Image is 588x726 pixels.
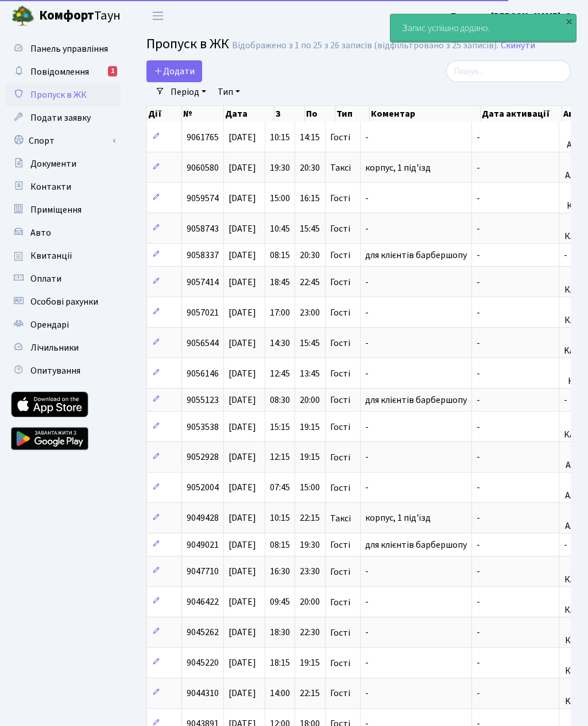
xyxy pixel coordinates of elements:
[6,290,121,313] a: Особові рахунки
[330,567,350,577] span: Гості
[330,395,350,405] span: Гості
[365,687,369,700] span: -
[187,394,219,406] span: 9055123
[270,394,290,406] span: 08:30
[154,65,195,78] span: Додати
[330,194,350,203] span: Гості
[330,689,350,698] span: Гості
[224,106,275,122] th: Дата
[187,367,219,380] span: 9056146
[365,596,369,609] span: -
[270,276,290,289] span: 18:45
[213,82,245,102] a: Тип
[6,152,121,175] a: Документи
[330,540,350,550] span: Гості
[330,422,350,432] span: Гості
[365,482,369,494] span: -
[481,106,562,122] th: Дата активації
[229,192,256,205] span: [DATE]
[330,163,351,172] span: Таксі
[6,37,121,60] a: Панель управління
[300,596,320,609] span: 20:00
[6,336,121,359] a: Лічильники
[335,106,370,122] th: Тип
[477,131,480,144] span: -
[6,106,121,129] a: Подати заявку
[477,421,480,433] span: -
[229,566,256,578] span: [DATE]
[365,367,369,380] span: -
[564,249,567,262] span: -
[477,394,480,406] span: -
[270,306,290,319] span: 17:00
[270,131,290,144] span: 10:15
[6,198,121,221] a: Приміщення
[187,566,219,578] span: 9047710
[147,106,182,122] th: Дії
[187,512,219,525] span: 9049428
[270,249,290,262] span: 08:15
[187,306,219,319] span: 9057021
[365,222,369,235] span: -
[446,60,571,82] input: Пошук...
[330,598,350,607] span: Гості
[39,6,94,25] b: Комфорт
[182,106,224,122] th: №
[6,83,121,106] a: Пропуск в ЖК
[300,451,320,464] span: 19:15
[300,222,320,235] span: 15:45
[187,162,219,174] span: 9060580
[30,341,79,354] span: Лічильники
[365,657,369,670] span: -
[477,596,480,609] span: -
[229,451,256,464] span: [DATE]
[477,367,480,380] span: -
[270,337,290,349] span: 14:30
[270,512,290,525] span: 10:15
[330,453,350,462] span: Гості
[477,222,480,235] span: -
[30,249,72,262] span: Квитанції
[270,451,290,464] span: 12:15
[365,249,467,262] span: для клієнтів барбершопу
[501,40,535,51] a: Скинути
[330,308,350,317] span: Гості
[274,106,305,122] th: З
[365,539,467,551] span: для клієнтів барбершопу
[6,175,121,198] a: Контакти
[300,394,320,406] span: 20:00
[300,276,320,289] span: 22:45
[30,295,98,308] span: Особові рахунки
[144,6,172,25] button: Переключити навігацію
[365,337,369,349] span: -
[229,421,256,433] span: [DATE]
[6,129,121,152] a: Спорт
[6,313,121,336] a: Орендарі
[30,89,87,101] span: Пропуск в ЖК
[229,512,256,525] span: [DATE]
[30,318,69,331] span: Орендарі
[229,394,256,406] span: [DATE]
[229,367,256,380] span: [DATE]
[270,539,290,551] span: 08:15
[477,451,480,464] span: -
[330,483,350,493] span: Гості
[30,272,61,285] span: Оплати
[365,394,467,406] span: для клієнтів барбершопу
[477,627,480,639] span: -
[30,364,80,377] span: Опитування
[300,539,320,551] span: 19:30
[300,249,320,262] span: 20:30
[300,421,320,433] span: 19:15
[365,451,369,464] span: -
[477,192,480,205] span: -
[187,222,219,235] span: 9058743
[564,539,567,551] span: -
[477,249,480,262] span: -
[229,627,256,639] span: [DATE]
[300,687,320,700] span: 22:15
[477,687,480,700] span: -
[300,657,320,670] span: 19:15
[365,276,369,289] span: -
[365,192,369,205] span: -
